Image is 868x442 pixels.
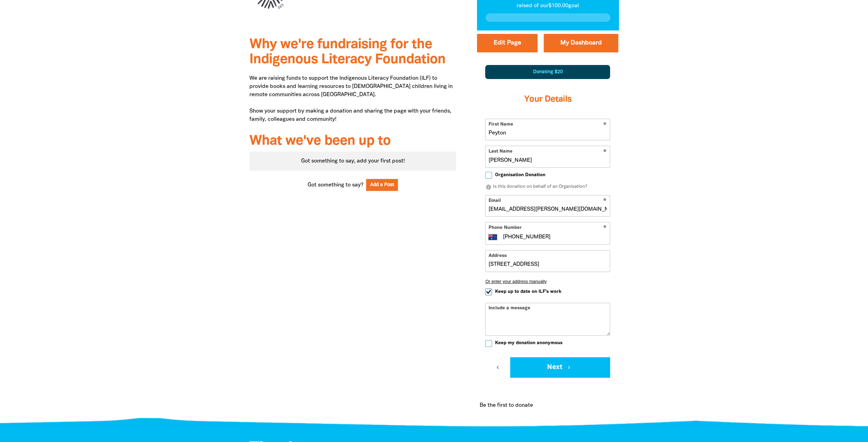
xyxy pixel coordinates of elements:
[249,134,456,149] h3: What we've been up to
[495,364,501,370] i: chevron_left
[495,288,561,295] span: Keep up to date on ILF's work
[495,340,562,346] span: Keep my donation anonymous
[249,152,456,171] div: Paginated content
[485,279,610,284] button: Or enter your address manually
[485,184,491,190] i: info
[485,172,492,179] input: Organisation Donation
[479,401,533,409] p: Be the first to donate
[249,38,445,66] span: Why we're fundraising for the Indigenous Literacy Foundation
[249,74,456,123] p: We are raising funds to support the Indigenous Literacy Foundation (ILF) to provide books and lea...
[485,340,492,347] input: Keep my donation anonymous
[485,2,610,10] p: raised of our $100.00 goal
[249,152,456,171] div: Got something to say, add your first post!
[485,184,610,191] p: Is this donation on behalf of an Organisation?
[308,181,363,189] span: Got something to say?
[510,357,610,378] button: Next chevron_right
[477,393,619,418] div: Donation stream
[485,65,610,79] div: Donating $20
[544,34,618,52] a: My Dashboard
[566,364,572,370] i: chevron_right
[485,86,610,113] h3: Your Details
[495,172,545,178] span: Organisation Donation
[477,34,537,52] button: Edit Page
[366,179,398,191] button: Add a Post
[603,225,607,232] i: Required
[485,357,510,378] button: chevron_left
[485,288,492,295] input: Keep up to date on ILF's work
